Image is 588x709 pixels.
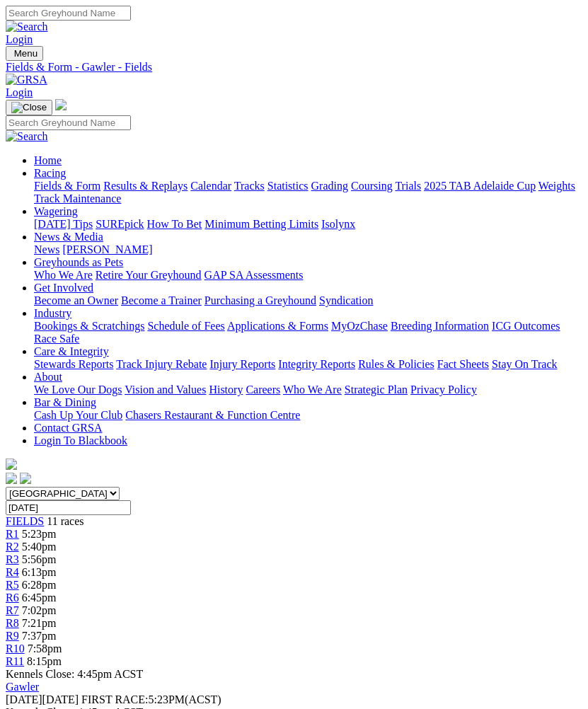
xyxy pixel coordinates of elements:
[6,541,19,553] a: R2
[321,218,355,230] a: Isolynx
[538,180,575,192] a: Weights
[6,668,143,680] span: Kennels Close: 4:45pm ACST
[34,358,113,370] a: Stewards Reports
[22,566,57,578] span: 6:13pm
[209,358,275,370] a: Injury Reports
[395,180,421,192] a: Trials
[34,320,582,345] div: Industry
[6,617,19,629] a: R8
[6,655,24,667] a: R11
[47,515,83,527] span: 11 races
[34,256,123,268] a: Greyhounds as Pets
[147,320,224,332] a: Schedule of Fees
[6,473,17,484] img: facebook.svg
[147,218,202,230] a: How To Bet
[6,61,582,74] a: Fields & Form - Gawler - Fields
[234,180,265,192] a: Tracks
[437,358,489,370] a: Fact Sheets
[22,604,57,616] span: 7:02pm
[204,294,316,306] a: Purchasing a Greyhound
[6,115,131,130] input: Search
[204,218,318,230] a: Minimum Betting Limits
[34,192,121,204] a: Track Maintenance
[283,384,342,396] a: Who We Are
[6,130,48,143] img: Search
[311,180,348,192] a: Grading
[6,46,43,61] button: Toggle navigation
[34,218,582,231] div: Wagering
[34,371,62,383] a: About
[22,630,57,642] span: 7:37pm
[62,243,152,255] a: [PERSON_NAME]
[34,154,62,166] a: Home
[209,384,243,396] a: History
[34,180,100,192] a: Fields & Form
[96,269,202,281] a: Retire Your Greyhound
[34,409,122,421] a: Cash Up Your Club
[22,553,57,565] span: 5:56pm
[6,74,47,86] img: GRSA
[34,434,127,446] a: Login To Blackbook
[6,604,19,616] a: R7
[6,642,25,655] a: R10
[11,102,47,113] img: Close
[424,180,536,192] a: 2025 TAB Adelaide Cup
[34,205,78,217] a: Wagering
[28,642,62,655] span: 7:58pm
[22,592,57,604] span: 6:45pm
[319,294,373,306] a: Syndication
[34,384,122,396] a: We Love Our Dogs
[55,99,67,110] img: logo-grsa-white.png
[27,655,62,667] span: 8:15pm
[6,515,44,527] a: FIELDS
[20,473,31,484] img: twitter.svg
[492,358,557,370] a: Stay On Track
[34,396,96,408] a: Bar & Dining
[331,320,388,332] a: MyOzChase
[6,566,19,578] span: R4
[6,630,19,642] a: R9
[6,681,39,693] a: Gawler
[6,592,19,604] a: R6
[351,180,393,192] a: Coursing
[34,180,582,205] div: Racing
[267,180,309,192] a: Statistics
[492,320,560,332] a: ICG Outcomes
[6,6,131,21] input: Search
[6,528,19,540] a: R1
[34,243,59,255] a: News
[34,294,118,306] a: Become an Owner
[6,100,52,115] button: Toggle navigation
[34,294,582,307] div: Get Involved
[125,409,300,421] a: Chasers Restaurant & Function Centre
[345,384,408,396] a: Strategic Plan
[34,307,71,319] a: Industry
[34,358,582,371] div: Care & Integrity
[22,528,57,540] span: 5:23pm
[6,21,48,33] img: Search
[34,320,144,332] a: Bookings & Scratchings
[34,409,582,422] div: Bar & Dining
[34,422,102,434] a: Contact GRSA
[410,384,477,396] a: Privacy Policy
[96,218,144,230] a: SUREpick
[6,693,79,705] span: [DATE]
[81,693,221,705] span: 5:23PM(ACST)
[34,282,93,294] a: Get Involved
[34,269,582,282] div: Greyhounds as Pets
[6,500,131,515] input: Select date
[227,320,328,332] a: Applications & Forms
[6,553,19,565] a: R3
[34,218,93,230] a: [DATE] Tips
[125,384,206,396] a: Vision and Values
